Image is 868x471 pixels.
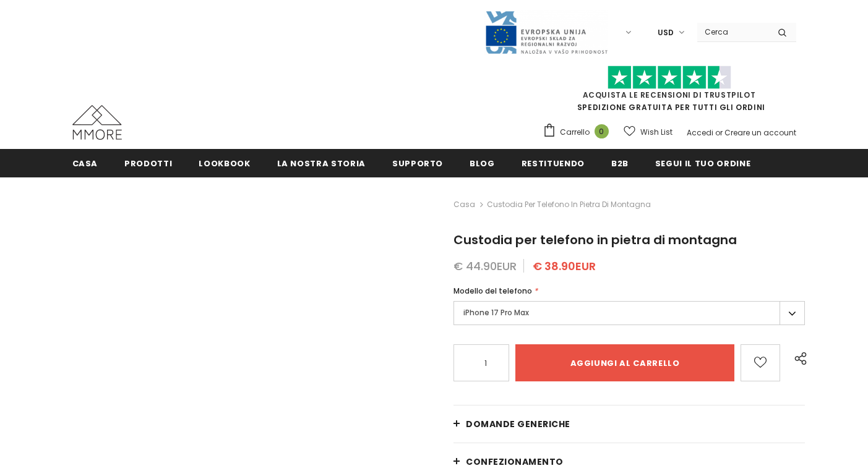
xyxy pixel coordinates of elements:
[560,126,590,138] span: Carrello
[533,258,596,274] span: € 38.90EUR
[199,158,250,169] span: Lookbook
[543,123,615,142] a: Carrello 0
[392,149,443,177] a: supporto
[697,23,768,41] input: Search Site
[658,27,674,39] span: USD
[595,124,609,138] span: 0
[515,344,734,381] input: Aggiungi al carrello
[484,10,608,55] img: Javni Razpis
[655,149,750,177] a: Segui il tuo ordine
[611,158,629,169] span: B2B
[543,71,796,112] span: SPEDIZIONE GRATUITA PER TUTTI GLI ORDINI
[470,158,495,169] span: Blog
[687,127,713,138] a: Accedi
[611,149,629,177] a: B2B
[522,158,585,169] span: Restituendo
[199,149,250,177] a: Lookbook
[466,418,570,430] span: Domande generiche
[453,286,532,296] span: Modello del telefono
[72,158,98,169] span: Casa
[72,105,122,140] img: Casi MMORE
[453,231,737,248] span: Custodia per telefono in pietra di montagna
[484,27,608,37] a: Javni Razpis
[72,149,98,177] a: Casa
[608,66,731,90] img: Fidati di Pilot Stars
[124,158,172,169] span: Prodotti
[487,197,651,212] span: Custodia per telefono in pietra di montagna
[640,126,672,138] span: Wish List
[655,158,750,169] span: Segui il tuo ordine
[715,127,723,138] span: or
[522,149,585,177] a: Restituendo
[724,127,796,138] a: Creare un account
[124,149,172,177] a: Prodotti
[466,456,564,468] span: CONFEZIONAMENTO
[453,301,805,325] label: iPhone 17 Pro Max
[583,90,756,100] a: Acquista le recensioni di TrustPilot
[277,158,366,169] span: La nostra storia
[453,405,805,443] a: Domande generiche
[453,197,475,212] a: Casa
[624,121,672,143] a: Wish List
[470,149,495,177] a: Blog
[453,258,517,274] span: € 44.90EUR
[277,149,366,177] a: La nostra storia
[392,158,443,169] span: supporto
